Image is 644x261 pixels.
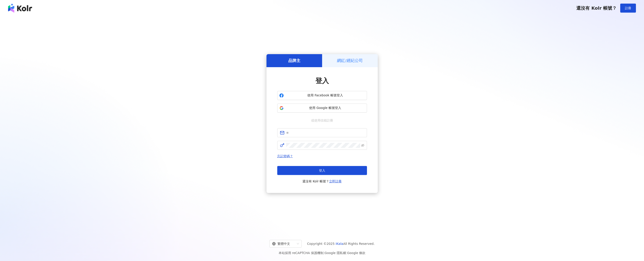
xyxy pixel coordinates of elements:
button: 註冊 [620,4,636,13]
span: | [346,251,347,255]
a: Google 隱私權 [325,251,346,255]
span: eye-invisible [361,144,364,147]
button: 登入 [277,166,367,175]
span: 還沒有 Kolr 帳號？ [576,5,617,11]
button: 使用 Google 帳號登入 [277,104,367,113]
img: logo [8,4,32,13]
span: 或使用信箱註冊 [308,118,336,123]
a: 忘記密碼？ [277,154,293,158]
span: 本站採用 reCAPTCHA 保護機制 [279,250,365,256]
span: 使用 Facebook 帳號登入 [286,93,365,98]
a: iKala [336,242,343,246]
button: 使用 Facebook 帳號登入 [277,91,367,100]
a: 立即註冊 [329,179,342,183]
div: 繁體中文 [272,240,295,247]
span: 登入 [315,77,329,85]
span: 登入 [319,169,325,172]
a: Google 條款 [347,251,365,255]
span: | [323,251,325,255]
span: 使用 Google 帳號登入 [286,106,365,110]
span: 還沒有 Kolr 帳號？ [302,179,342,184]
span: Copyright © 2025 All Rights Reserved. [307,241,375,246]
span: 註冊 [625,6,631,10]
h5: 品牌主 [288,58,300,63]
h5: 網紅/經紀公司 [337,58,363,63]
